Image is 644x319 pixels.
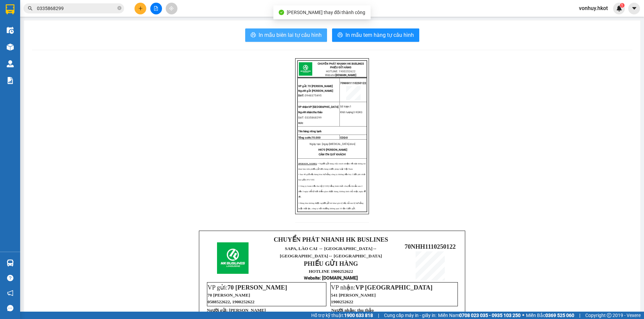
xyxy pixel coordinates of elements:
[332,28,419,42] button: printerIn mẫu tem hàng tự cấu hình
[117,6,121,10] span: close-circle
[384,312,436,319] span: Cung cấp máy in - giấy in:
[298,130,321,133] strong: Tên hàng:
[274,236,388,243] strong: CHUYỂN PHÁT NHANH HK BUSLINES
[312,89,333,92] span: [PERSON_NAME]
[298,122,303,125] span: Đ/c:
[579,312,580,319] span: |
[304,260,358,267] strong: PHIẾU GỬI HÀNG
[325,74,356,77] span: Website:
[405,243,455,250] span: 70NHH1110250122
[304,275,358,281] strong: : [DOMAIN_NAME]
[353,111,362,114] span: KG
[310,143,355,146] span: Ngày tạo: [ngay-[MEDICAL_DATA]-don]
[298,89,311,92] span: Người gửi:
[522,314,524,317] span: ⚪️
[208,299,255,304] span: 0588522622, 1900252622
[217,242,249,274] img: logo
[245,28,327,42] button: printerIn mẫu biên lai tự cấu hình
[545,313,574,318] strong: 0369 525 060
[7,27,14,34] img: warehouse-icon
[7,305,13,311] span: message
[207,308,228,313] strong: Người gửi:
[318,148,347,151] span: HK70 [PERSON_NAME]
[298,105,338,108] span: VP [GEOGRAPHIC_DATA]
[6,4,14,14] img: logo-vxr
[287,10,365,15] span: [PERSON_NAME] thay đổi thành công
[298,111,313,114] span: Người nhận:
[350,105,352,108] span: 1
[208,293,250,298] span: 70 [PERSON_NAME]
[346,136,348,139] span: 0
[378,312,379,319] span: |
[459,313,521,318] strong: 0708 023 035 - 0935 103 250
[631,5,637,11] span: caret-down
[298,94,304,97] strong: SĐT:
[298,136,321,139] span: Tổng cước:
[227,284,287,291] span: 70 [PERSON_NAME]
[259,31,322,39] span: In mẫu biên lai tự cấu hình
[345,31,414,39] span: In mẫu tem hàng tự cấu hình
[326,70,356,73] span: HOTLINE: 1900252622
[621,3,623,8] span: 1
[310,130,321,133] span: đông lạnh
[340,136,348,139] span: COD:
[150,3,162,14] button: file-add
[340,105,352,108] span: Số kiện:
[117,5,121,12] span: close-circle
[620,3,625,8] sup: 1
[7,77,14,84] img: solution-icon
[37,5,116,12] input: Tìm tên, số ĐT hoặc mã đơn
[28,6,33,11] span: search
[574,4,613,12] span: vonhuy.hkot
[328,253,382,258] span: ↔ [GEOGRAPHIC_DATA]
[308,85,333,88] span: 70 [PERSON_NAME]
[7,60,14,67] img: warehouse-icon
[438,312,521,319] span: Miền Nam
[138,6,143,11] span: plus
[208,284,287,291] span: VP gửi:
[7,290,13,296] span: notification
[298,173,365,181] span: • Sau 48 giờ nếu hàng hóa hư hỏng công ty không đền bù, Cước phí chưa bao gồm 8% VAT.
[628,3,640,14] button: caret-down
[526,312,574,319] span: Miền Bắc
[7,44,14,51] img: warehouse-icon
[7,259,14,266] img: warehouse-icon
[344,313,373,318] strong: 1900 633 818
[280,246,382,258] span: ↔ [GEOGRAPHIC_DATA]
[298,111,323,114] span: thu thảo
[280,246,382,258] span: SAPA, LÀO CAI ↔ [GEOGRAPHIC_DATA]
[330,66,351,69] strong: PHIẾU GỬI HÀNG
[7,275,13,281] span: question-circle
[298,85,307,88] span: VP gửi:
[331,299,354,304] span: 1900252622
[166,3,177,14] button: aim
[616,5,622,11] img: icon-new-feature
[229,308,266,313] span: [PERSON_NAME]
[298,162,317,165] strong: [PERSON_NAME]
[337,32,343,38] span: printer
[340,82,366,85] span: 70NHH1110250122
[169,6,174,11] span: aim
[340,111,353,114] span: Khối lượng
[298,162,366,170] span: : • Người gửi hàng chịu trách nhiệm về mọi thông tin khai báo trên phiếu gửi đơn hàng trước pháp ...
[154,6,158,11] span: file-add
[331,308,356,313] strong: Người nhận:
[312,136,321,139] span: 70.000
[319,153,346,156] span: CẢM ƠN QUÝ KHÁCH!
[251,32,256,38] span: printer
[356,284,433,291] span: VP [GEOGRAPHIC_DATA]
[305,94,322,97] span: 0948375495
[298,185,366,198] span: • Công ty hoàn tiền thu hộ (COD) bằng hình thức chuyển khoản sau 2 đến 3 ngày kể từ thời điểm gia...
[353,111,359,114] span: 3 KG
[311,312,373,319] span: Hỗ trợ kỹ thuật:
[304,275,320,281] span: Website
[318,62,364,65] strong: CHUYỂN PHÁT NHANH HK BUSLINES
[298,202,363,210] span: • Hàng hóa không được người gửi kê khai giá trị đầy đủ mà bị hư hỏng hoặc thất lạc, công ty bồi t...
[331,284,433,291] span: VP nhận:
[299,62,312,76] img: logo
[331,293,376,298] span: 541 [PERSON_NAME]
[335,74,356,77] strong: [DOMAIN_NAME]
[279,10,284,15] span: check-circle
[298,116,322,119] span: SĐT: 0335868299
[607,313,611,318] span: copyright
